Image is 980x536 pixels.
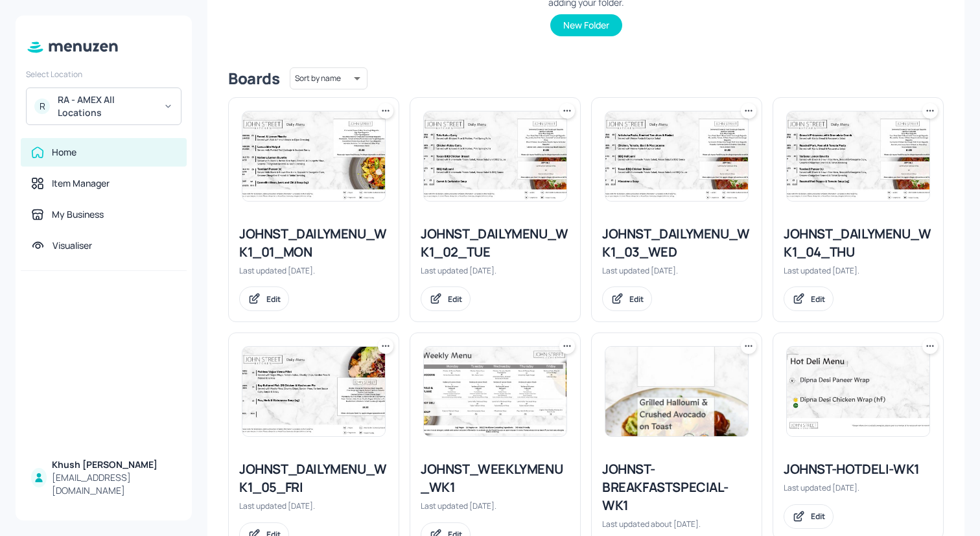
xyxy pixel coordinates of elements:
[784,460,933,478] div: JOHNST-HOTDELI-WK1
[421,500,570,511] div: Last updated [DATE].
[605,111,748,201] img: 2025-06-27-1751035824978468abxkij3w.jpeg
[424,347,566,436] img: 2025-07-01-1751381446692i5cjzh3v6zt.jpeg
[421,225,570,261] div: JOHNST_DAILYMENU_WK1_02_TUE
[421,460,570,496] div: JOHNST_WEEKLYMENU_WK1
[242,347,385,436] img: 2025-03-28-17431549650619hdo54cfedt.jpeg
[266,294,281,305] div: Edit
[58,93,156,119] div: RA - AMEX All Locations
[629,294,644,305] div: Edit
[242,111,385,201] img: 2025-06-27-1751035341275ljka3fvbkkp.jpeg
[602,225,751,261] div: JOHNST_DAILYMENU_WK1_03_WED
[421,265,570,276] div: Last updated [DATE].
[52,471,176,497] div: [EMAIL_ADDRESS][DOMAIN_NAME]
[290,65,367,91] div: Sort by name
[239,500,388,511] div: Last updated [DATE].
[52,146,76,159] div: Home
[228,68,279,89] div: Boards
[424,111,566,201] img: 2025-06-27-1751034754939kss9wrhdl1.jpeg
[784,482,933,493] div: Last updated [DATE].
[448,294,462,305] div: Edit
[787,111,929,201] img: 2025-06-27-1751036013960f4os6j4mssv.jpeg
[52,458,176,471] div: Khush [PERSON_NAME]
[550,14,622,36] button: New Folder
[811,294,825,305] div: Edit
[52,239,92,252] div: Visualiser
[602,265,751,276] div: Last updated [DATE].
[811,511,825,522] div: Edit
[52,177,110,190] div: Item Manager
[52,208,104,221] div: My Business
[239,225,388,261] div: JOHNST_DAILYMENU_WK1_01_MON
[34,99,50,114] div: R
[602,519,751,530] div: Last updated about [DATE].
[787,347,929,436] img: 2025-04-29-1745941630760p3puccba6el.jpeg
[239,265,388,276] div: Last updated [DATE].
[605,347,748,436] img: 2025-08-14-1755180377011uolix80ehs.jpeg
[602,460,751,515] div: JOHNST-BREAKFASTSPECIAL-WK1
[26,69,181,80] div: Select Location
[784,225,933,261] div: JOHNST_DAILYMENU_WK1_04_THU
[784,265,933,276] div: Last updated [DATE].
[239,460,388,496] div: JOHNST_DAILYMENU_WK1_05_FRI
